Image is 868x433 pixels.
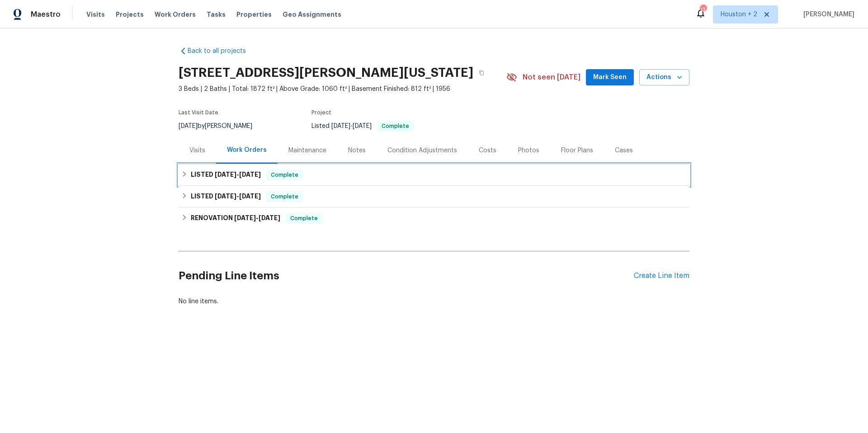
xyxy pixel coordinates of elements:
[179,85,506,94] span: 3 Beds | 2 Baths | Total: 1872 ft² | Above Grade: 1060 ft² | Basement Finished: 812 ft² | 1956
[179,47,265,56] a: Back to all projects
[116,10,144,19] span: Projects
[179,68,473,77] h2: [STREET_ADDRESS][PERSON_NAME][US_STATE]
[331,123,350,129] span: [DATE]
[700,5,706,14] div: 13
[227,146,267,155] div: Work Orders
[311,110,331,115] span: Project
[523,73,580,82] span: Not seen [DATE]
[234,215,256,221] span: [DATE]
[191,191,261,202] h6: LISTED
[634,272,689,280] div: Create Line Item
[215,171,261,178] span: -
[215,171,236,178] span: [DATE]
[615,146,633,155] div: Cases
[518,146,539,155] div: Photos
[639,69,689,86] button: Actions
[189,146,205,155] div: Visits
[207,11,226,18] span: Tasks
[31,10,61,19] span: Maestro
[179,110,218,115] span: Last Visit Date
[267,170,302,179] span: Complete
[215,193,261,199] span: -
[267,192,302,201] span: Complete
[479,146,496,155] div: Costs
[378,123,413,129] span: Complete
[561,146,593,155] div: Floor Plans
[239,171,261,178] span: [DATE]
[288,146,326,155] div: Maintenance
[86,10,105,19] span: Visits
[191,169,261,180] h6: LISTED
[646,72,682,83] span: Actions
[800,10,854,19] span: [PERSON_NAME]
[191,213,280,224] h6: RENOVATION
[234,215,280,221] span: -
[179,297,689,306] div: No line items.
[179,121,263,132] div: by [PERSON_NAME]
[473,65,490,81] button: Copy Address
[586,69,634,86] button: Mark Seen
[179,186,689,207] div: LISTED [DATE]-[DATE]Complete
[353,123,372,129] span: [DATE]
[593,72,627,83] span: Mark Seen
[721,10,757,19] span: Houston + 2
[239,193,261,199] span: [DATE]
[387,146,457,155] div: Condition Adjustments
[236,10,272,19] span: Properties
[179,164,689,186] div: LISTED [DATE]-[DATE]Complete
[348,146,366,155] div: Notes
[283,10,341,19] span: Geo Assignments
[179,255,634,297] h2: Pending Line Items
[311,123,414,129] span: Listed
[287,214,321,223] span: Complete
[259,215,280,221] span: [DATE]
[331,123,372,129] span: -
[215,193,236,199] span: [DATE]
[179,123,198,129] span: [DATE]
[155,10,196,19] span: Work Orders
[179,207,689,229] div: RENOVATION [DATE]-[DATE]Complete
